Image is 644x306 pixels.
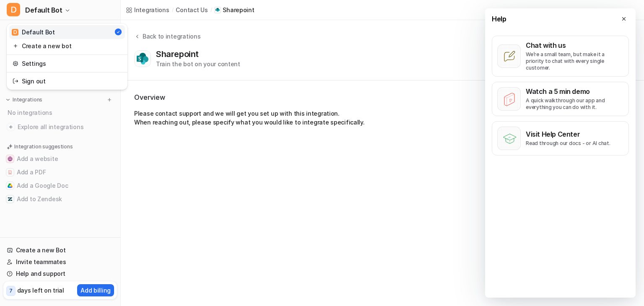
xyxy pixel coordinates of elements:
img: reset [13,41,18,50]
span: D [7,3,20,16]
span: Default Bot [25,4,62,16]
img: reset [13,77,18,86]
a: Create a new bot [9,39,125,53]
a: Settings [9,57,125,70]
a: Sign out [9,74,125,88]
span: D [12,29,18,36]
div: Default Bot [12,28,55,36]
img: reset [13,59,18,68]
div: DDefault Bot [7,23,127,90]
